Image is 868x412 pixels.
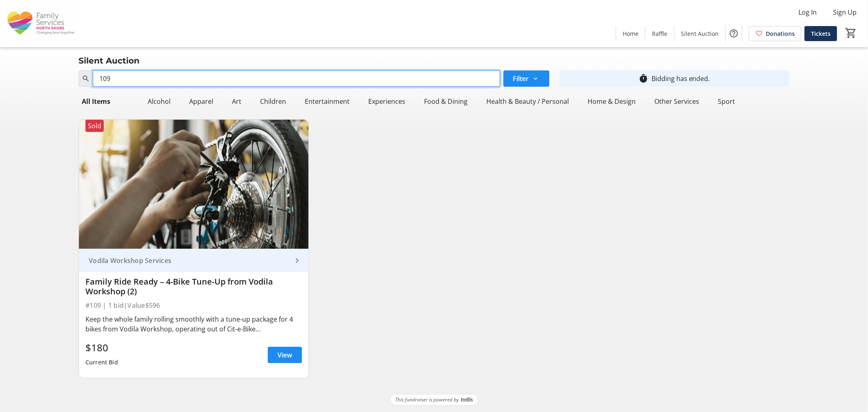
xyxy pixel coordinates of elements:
[85,277,302,296] div: Family Ride Ready – 4-Bike Tune-Up from Vodila Workshop (2)
[144,93,174,110] div: Alcohol
[715,93,738,110] div: Sport
[623,29,638,38] span: Home
[365,93,409,110] div: Experiences
[461,397,473,403] img: Trellis Logo
[652,29,667,38] span: Raffle
[93,70,500,87] input: Try searching by item name, number, or sponsor
[85,120,104,132] div: Sold
[5,3,77,44] img: Family Services of the North Shore's Logo
[726,25,742,42] button: Help
[749,26,801,41] a: Donations
[681,29,719,38] span: Silent Auction
[638,74,648,83] mat-icon: timer_outline
[798,7,817,17] span: Log In
[268,347,302,363] a: View
[85,355,118,370] div: Current Bid
[85,256,292,265] div: Vodila Workshop Services
[483,93,572,110] div: Health & Beauty / Personal
[79,93,114,110] div: All Items
[651,93,702,110] div: Other Services
[833,7,857,17] span: Sign Up
[826,6,863,19] button: Sign Up
[513,74,529,83] span: Filter
[811,29,831,38] span: Tickets
[805,26,837,41] a: Tickets
[844,26,858,40] button: Cart
[302,93,353,110] div: Entertainment
[74,54,144,67] div: Silent Auction
[85,314,302,334] div: Keep the whole family rolling smoothly with a tune-up package for 4 bikes from Vodila Workshop, o...
[257,93,289,110] div: Children
[616,26,645,41] a: Home
[396,396,459,403] span: This fundraiser is powered by
[79,249,308,272] a: Vodila Workshop Services
[652,74,710,83] div: Bidding has ended.
[79,120,308,249] img: Family Ride Ready – 4-Bike Tune-Up from Vodila Workshop (2)
[792,6,823,19] button: Log In
[674,26,725,41] a: Silent Auction
[421,93,471,110] div: Food & Dining
[278,350,292,360] span: View
[85,340,118,355] div: $180
[503,70,549,87] button: Filter
[85,300,302,311] div: #109 | 1 bid | Value $596
[292,256,302,265] mat-icon: keyboard_arrow_right
[229,93,245,110] div: Art
[584,93,639,110] div: Home & Design
[645,26,674,41] a: Raffle
[186,93,216,110] div: Apparel
[766,29,795,38] span: Donations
